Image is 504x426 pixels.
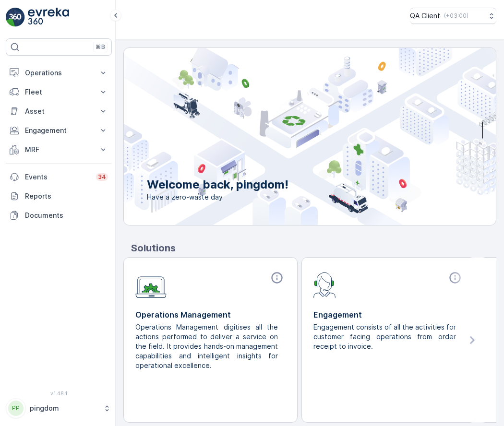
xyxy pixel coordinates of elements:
[81,48,496,225] img: city illustration
[8,401,24,416] div: PP
[28,8,69,27] img: logo_light-DOdMpM7g.png
[6,187,112,206] a: Reports
[6,167,112,187] a: Events34
[25,172,90,182] p: Events
[6,8,25,27] img: logo
[147,177,288,192] p: Welcome back, pingdom!
[6,390,112,396] span: v 1.48.1
[6,398,112,418] button: PPpingdom
[25,145,93,154] p: MRF
[313,271,336,298] img: module-icon
[410,11,440,21] p: QA Client
[98,173,106,181] p: 34
[313,322,456,351] p: Engagement consists of all the activities for customer facing operations from order receipt to in...
[25,126,93,135] p: Engagement
[25,68,93,78] p: Operations
[313,309,464,320] p: Engagement
[6,83,112,102] button: Fleet
[96,43,105,51] p: ⌘B
[135,309,286,320] p: Operations Management
[131,241,496,255] p: Solutions
[6,140,112,159] button: MRF
[147,192,288,202] span: Have a zero-waste day
[135,271,167,298] img: module-icon
[25,87,93,97] p: Fleet
[6,121,112,140] button: Engagement
[30,403,98,413] p: pingdom
[444,12,468,20] p: ( +03:00 )
[410,8,496,24] button: QA Client(+03:00)
[6,102,112,121] button: Asset
[135,322,278,370] p: Operations Management digitises all the actions performed to deliver a service on the field. It p...
[25,106,93,116] p: Asset
[6,206,112,225] a: Documents
[25,211,108,220] p: Documents
[25,191,108,201] p: Reports
[6,63,112,83] button: Operations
